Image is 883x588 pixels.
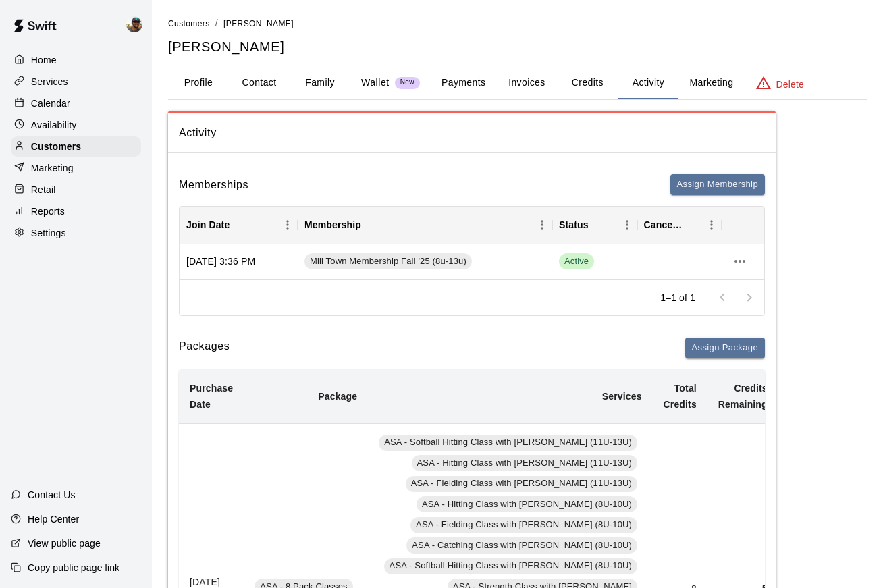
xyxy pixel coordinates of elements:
span: Mill Town Membership Fall '25 (8u-13u) [304,255,472,268]
p: Availability [31,118,77,132]
b: Credits Remaining [718,383,768,410]
button: Credits [557,67,618,99]
p: 1–1 of 1 [660,291,695,304]
p: Reports [31,205,65,218]
button: Marketing [678,67,744,99]
h5: [PERSON_NAME] [168,38,867,56]
span: ASA - Catching Class with [PERSON_NAME] (8U-10U) [406,539,637,552]
b: Total Credits [664,383,697,410]
p: Services [31,75,68,88]
button: Menu [701,215,722,235]
button: Payments [431,67,496,99]
a: Settings [11,223,141,243]
div: Membership [304,206,361,244]
span: Customers [168,19,210,28]
button: Menu [617,215,637,235]
div: Cancel Date [637,206,722,244]
button: Activity [618,67,678,99]
span: ASA - Softball Hitting Class with [PERSON_NAME] (8U-10U) [384,560,638,572]
p: Home [31,53,57,67]
button: Invoices [496,67,557,99]
b: Package [318,391,357,402]
span: Active [559,253,594,269]
p: Help Center [28,512,79,526]
span: ASA - Fielding Class with [PERSON_NAME] (11U-13U) [406,477,637,490]
a: Availability [11,115,141,135]
a: Calendar [11,93,141,113]
nav: breadcrumb [168,16,867,31]
p: Calendar [31,97,70,110]
p: Wallet [361,76,390,90]
a: Mill Town Membership Fall '25 (8u-13u) [304,253,476,269]
div: [DATE] 3:36 PM [180,244,298,279]
button: Family [290,67,350,99]
button: Sort [589,215,608,234]
a: Services [11,72,141,92]
li: / [215,16,218,30]
p: Settings [31,226,66,240]
button: Assign Package [685,338,765,358]
div: Join Date [180,206,298,244]
span: Activity [179,124,765,142]
b: Purchase Date [190,383,233,410]
span: ASA - Hitting Class with [PERSON_NAME] (8U-10U) [417,498,637,511]
div: Status [552,206,637,244]
span: ASA - Fielding Class with [PERSON_NAME] (8U-10U) [410,518,637,531]
a: Customers [11,136,141,157]
a: Home [11,50,141,70]
a: Marketing [11,158,141,178]
div: Status [559,206,589,244]
div: basic tabs example [168,67,867,99]
h6: Packages [179,338,230,358]
div: Join Date [186,206,230,244]
p: Retail [31,183,56,196]
button: Sort [683,215,701,234]
button: Menu [532,215,552,235]
button: Assign Membership [670,174,765,195]
span: [PERSON_NAME] [223,19,294,28]
span: ASA - Softball Hitting Class with [PERSON_NAME] (11U-13U) [379,436,637,449]
b: Services [602,391,642,402]
div: Membership [298,206,552,244]
p: Customers [31,140,81,153]
img: Ben Boykin [126,16,142,32]
a: Reports [11,201,141,221]
button: more actions [728,250,751,273]
p: Contact Us [28,488,76,502]
p: Copy public page link [28,561,119,574]
h6: Memberships [179,176,248,194]
a: Customers [168,18,210,28]
p: Marketing [31,161,74,175]
span: Active [559,255,594,268]
p: View public page [28,537,101,550]
a: Retail [11,180,141,200]
button: Sort [361,215,380,234]
button: Sort [230,215,248,234]
p: Delete [776,78,804,91]
button: Profile [168,67,229,99]
div: Ben Boykin [124,11,152,38]
span: ASA - Hitting Class with [PERSON_NAME] (11U-13U) [412,457,638,470]
span: New [395,78,420,87]
div: Cancel Date [644,206,683,244]
button: Menu [277,215,298,235]
button: Contact [229,67,290,99]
